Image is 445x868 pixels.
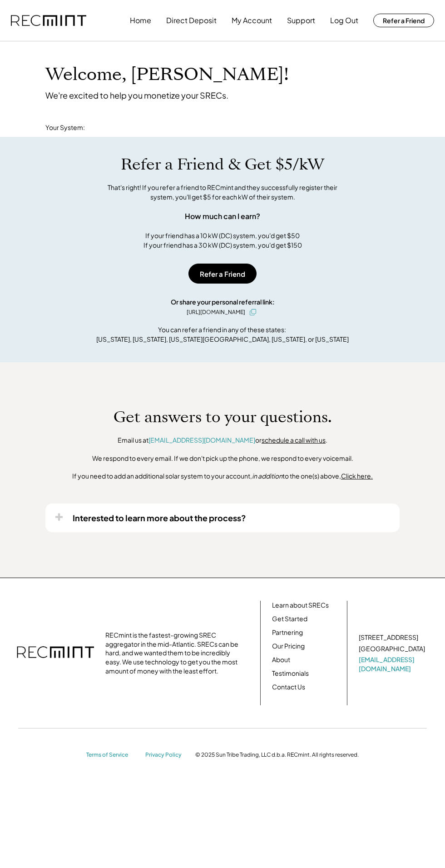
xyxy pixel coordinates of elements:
a: Get Started [272,614,307,624]
h1: Refer a Friend & Get $5/kW [121,155,324,174]
a: About [272,655,290,664]
a: Partnering [272,628,303,637]
button: Direct Deposit [166,11,217,30]
div: We respond to every email. If we don't pick up the phone, we respond to every voicemail. [92,454,353,463]
div: [GEOGRAPHIC_DATA] [359,644,425,653]
div: You can refer a friend in any of these states: [US_STATE], [US_STATE], [US_STATE][GEOGRAPHIC_DATA... [96,325,349,344]
div: RECmint is the fastest-growing SREC aggregator in the mid-Atlantic. SRECs can be hard, and we wan... [105,631,242,675]
a: Our Pricing [272,642,305,651]
a: [EMAIL_ADDRESS][DOMAIN_NAME] [148,436,255,444]
div: We're excited to help you monetize your SRECs. [45,90,228,100]
a: Contact Us [272,683,305,692]
div: That's right! If you refer a friend to RECmint and they successfully register their system, you'l... [98,183,347,202]
a: Learn about SRECs [272,601,329,610]
div: How much can I earn? [185,211,260,222]
div: © 2025 Sun Tribe Trading, LLC d.b.a. RECmint. All rights reserved. [195,751,359,758]
div: If your friend has a 10 kW (DC) system, you'd get $50 If your friend has a 30 kW (DC) system, you... [143,231,302,250]
a: Privacy Policy [145,751,186,759]
div: Your System: [45,123,85,132]
img: recmint-logotype%403x.png [17,637,94,669]
h1: Welcome, [PERSON_NAME]! [45,64,289,85]
em: in addition [252,472,282,480]
div: [STREET_ADDRESS] [359,633,418,642]
div: If you need to add an additional solar system to your account, to the one(s) above, [72,472,373,481]
div: Email us at or . [118,436,327,445]
h1: Get answers to your questions. [114,408,332,427]
a: schedule a call with us [262,436,326,444]
button: Support [287,11,315,30]
a: Terms of Service [86,751,136,759]
u: Click here. [341,472,373,480]
img: recmint-logotype%403x.png [11,15,86,26]
button: Refer a Friend [373,14,434,27]
button: Log Out [330,11,358,30]
a: Testimonials [272,669,309,678]
button: Refer a Friend [188,264,257,284]
button: Home [130,11,151,30]
button: My Account [232,11,272,30]
div: Or share your personal referral link: [171,297,275,307]
div: Interested to learn more about the process? [73,513,246,523]
a: [EMAIL_ADDRESS][DOMAIN_NAME] [359,655,427,673]
button: click to copy [247,307,258,318]
div: [URL][DOMAIN_NAME] [187,308,245,316]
